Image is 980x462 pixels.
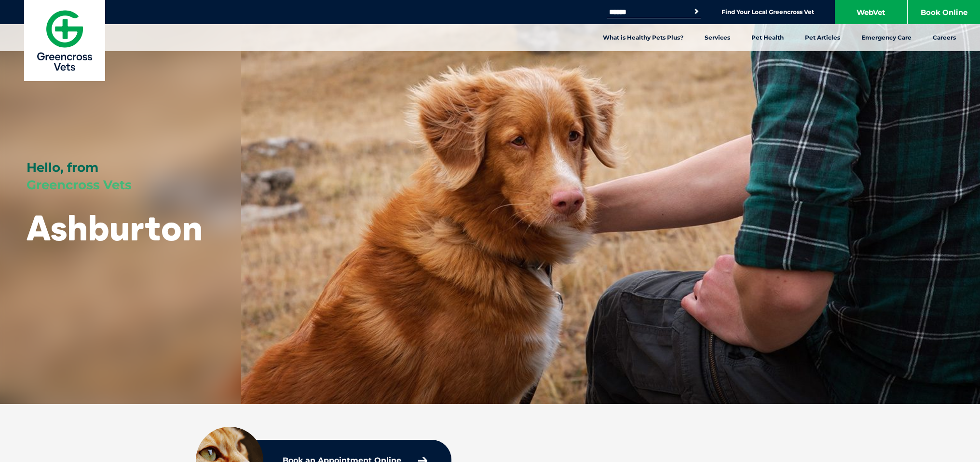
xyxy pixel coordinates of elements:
a: Careers [922,24,966,51]
a: Pet Articles [794,24,851,51]
a: Emergency Care [851,24,922,51]
a: Services [694,24,741,51]
h1: Ashburton [27,209,203,247]
button: Search [692,7,701,16]
a: Find Your Local Greencross Vet [721,8,814,16]
a: What is Healthy Pets Plus? [592,24,694,51]
span: Greencross Vets [27,177,132,193]
a: Pet Health [741,24,794,51]
span: Hello, from [27,160,98,175]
